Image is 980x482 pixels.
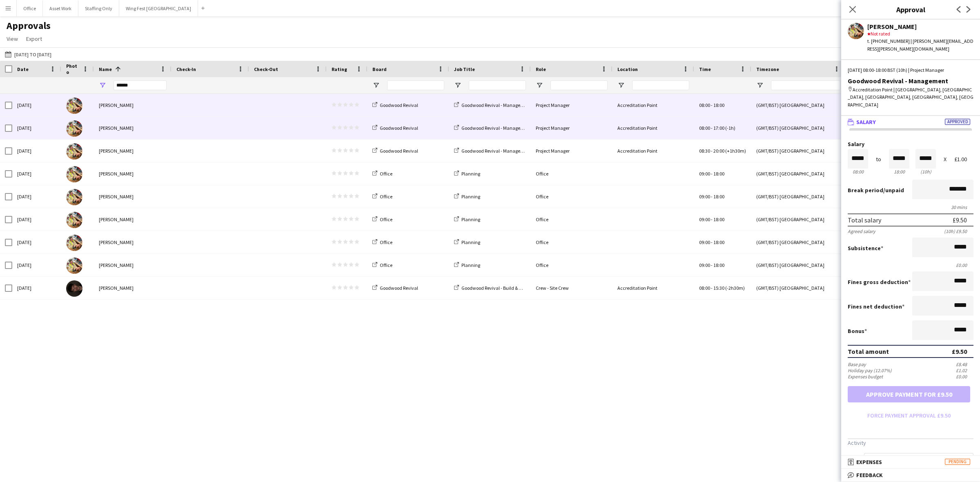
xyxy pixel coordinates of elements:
span: Check-In [176,66,196,72]
div: Office [531,254,612,276]
div: Holiday pay (12.07%) [848,367,892,373]
span: 09:00 [699,262,710,268]
div: Agreed salary [848,228,875,234]
span: Role [536,66,546,72]
span: Check-Out [254,66,278,72]
button: Open Filter Menu [372,82,380,89]
span: 08:00 [699,102,710,108]
span: 09:00 [699,171,710,177]
div: 30 mins [848,204,973,210]
a: Export [23,33,45,44]
div: [PERSON_NAME] [94,185,171,208]
div: Goodwood Revival - Management [848,77,973,84]
div: [PERSON_NAME] [94,140,171,162]
span: Goodwood Revival - Build & Derig Team [461,285,543,291]
div: Base pay [848,361,866,367]
div: (GMT/BST) [GEOGRAPHIC_DATA] [751,162,845,185]
a: Goodwood Revival [372,285,418,291]
a: Goodwood Revival - Management [454,102,532,108]
span: Time [699,66,711,72]
div: (GMT/BST) [GEOGRAPHIC_DATA] [751,254,845,276]
img: Georgina Masterson-Cox [66,120,82,137]
span: Planning [461,239,480,245]
div: [DATE] [12,185,61,208]
div: Office [531,185,612,208]
button: Open Filter Menu [454,82,461,89]
a: Goodwood Revival [372,148,418,154]
img: Georgina Masterson-Cox [66,98,82,114]
div: Accreditation Point [612,277,694,299]
span: Office [380,216,392,222]
mat-expansion-panel-header: SalaryApproved [841,116,980,128]
button: Open Filter Menu [536,82,543,89]
a: Planning [454,216,480,222]
div: £9.50 [952,347,967,355]
span: Approved [945,119,970,125]
div: (GMT/BST) [GEOGRAPHIC_DATA] [751,117,845,139]
span: Office [380,262,392,268]
span: Planning [461,216,480,222]
div: [DATE] 08:00-18:00 BST (10h) | Project Manager [848,67,973,74]
span: Break period [848,187,883,194]
a: View [3,33,21,44]
div: (GMT/BST) [GEOGRAPHIC_DATA] [751,231,845,253]
div: X [944,156,947,162]
img: Georgina Masterson-Cox [66,235,82,251]
a: Goodwood Revival [372,102,418,108]
span: Date [17,66,29,72]
span: 08:00 [699,125,710,131]
span: 18:00 [713,171,724,177]
span: Goodwood Revival [380,102,418,108]
div: Office [531,208,612,231]
span: Pending [945,459,970,465]
div: to [876,156,881,162]
h3: Activity [848,439,973,446]
div: £0.00 [848,262,973,268]
a: Goodwood Revival - Build & Derig Team [454,285,543,291]
button: Staffing Only [78,0,119,16]
span: 18:00 [713,193,724,200]
div: Accreditation Point [612,117,694,139]
span: Goodwood Revival - Management [461,148,532,154]
img: Georgina Masterson-Cox [66,143,82,160]
span: Feedback [856,471,883,479]
span: 18:00 [713,102,724,108]
span: 08:00 [699,285,710,291]
a: Goodwood Revival [372,125,418,131]
div: Accreditation Point | [GEOGRAPHIC_DATA], [GEOGRAPHIC_DATA], [GEOGRAPHIC_DATA], [GEOGRAPHIC_DATA],... [848,86,973,109]
label: Fines gross deduction [848,278,911,286]
img: Georgina Masterson-Cox [66,166,82,182]
button: Office [17,0,43,16]
div: £0.00 [956,373,973,380]
span: - [711,193,713,200]
div: £8.48 [956,361,973,367]
h3: Approval [841,4,980,15]
input: Board Filter Input [387,80,444,90]
span: Office [380,193,392,200]
div: [DATE] [12,117,61,139]
span: - [711,262,713,268]
img: Georgina Masterson-Cox [66,258,82,274]
div: £1.00 [954,156,973,162]
span: 09:00 [699,239,710,245]
div: 08:00 [848,169,868,175]
div: Expenses budget [848,373,883,380]
div: Office [531,231,612,253]
label: Salary [848,141,973,147]
span: Planning [461,193,480,200]
a: Office [372,216,392,222]
span: Goodwood Revival [380,285,418,291]
label: Fines net deduction [848,303,904,310]
div: [DATE] [12,277,61,299]
button: Open Filter Menu [617,82,625,89]
span: Board [372,66,387,72]
span: Office [380,171,392,177]
span: Location [617,66,638,72]
div: 10h [915,169,936,175]
button: Asset Work [43,0,78,16]
label: Bonus [848,327,867,335]
span: - [711,125,713,131]
div: [PERSON_NAME] [94,117,171,139]
span: 15:30 [713,285,724,291]
span: 18:00 [713,239,724,245]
